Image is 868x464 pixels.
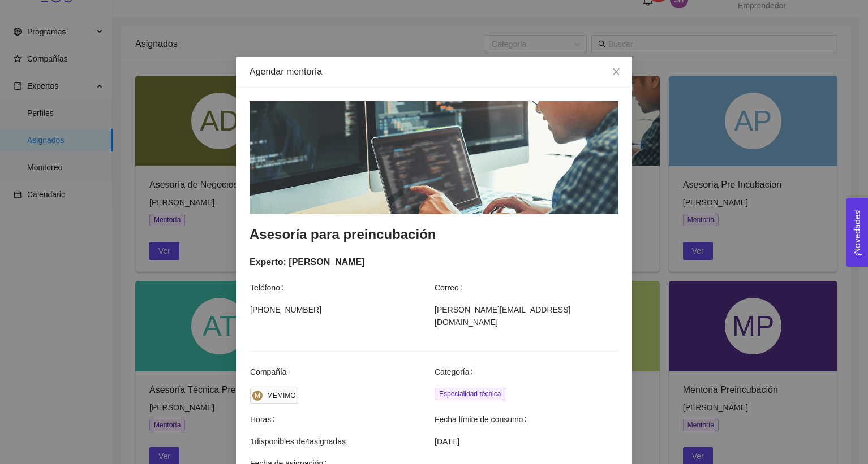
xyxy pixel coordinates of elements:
span: Teléfono [250,281,288,294]
span: 1 disponibles de 4 asignadas [250,435,433,448]
span: Compañía [250,366,294,378]
div: Experto: [PERSON_NAME] [250,255,618,269]
span: Horas [250,413,279,426]
span: [DATE] [435,435,618,448]
div: Agendar mentoría [250,66,618,78]
div: MEMIMO [267,390,296,401]
span: Correo [435,281,467,294]
span: [PHONE_NUMBER] [250,303,433,316]
span: Especialidad técnica [435,388,505,400]
span: Categoría [435,366,477,378]
span: close [612,67,621,76]
span: [PERSON_NAME][EMAIL_ADDRESS][DOMAIN_NAME] [435,303,618,328]
span: Fecha límite de consumo [435,413,531,426]
button: Open Feedback Widget [846,198,868,267]
h3: Asesoría para preincubación [250,226,618,244]
button: Close [600,57,632,88]
span: M [255,392,260,399]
